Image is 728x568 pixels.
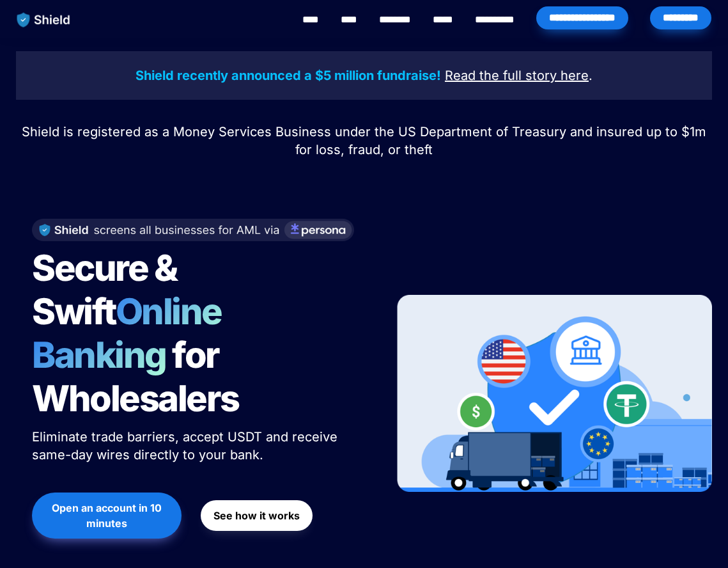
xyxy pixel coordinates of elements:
[32,333,239,420] span: for Wholesalers
[32,493,182,539] button: Open an account in 10 minutes
[32,486,182,545] a: Open an account in 10 minutes
[136,68,441,83] strong: Shield recently announced a $5 million fundraise!
[445,68,557,83] u: Read the full story
[32,246,183,333] span: Secure & Swift
[32,290,235,377] span: Online Banking
[561,68,589,83] u: here
[52,501,164,530] strong: Open an account in 10 minutes
[201,500,313,531] button: See how it works
[32,429,341,462] span: Eliminate trade barriers, accept USDT and receive same-day wires directly to your bank.
[213,509,300,522] strong: See how it works
[201,494,313,537] a: See how it works
[22,124,710,157] span: Shield is registered as a Money Services Business under the US Department of Treasury and insured...
[561,70,589,83] a: here
[11,6,77,33] img: website logo
[589,68,592,83] span: .
[445,70,557,83] a: Read the full story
